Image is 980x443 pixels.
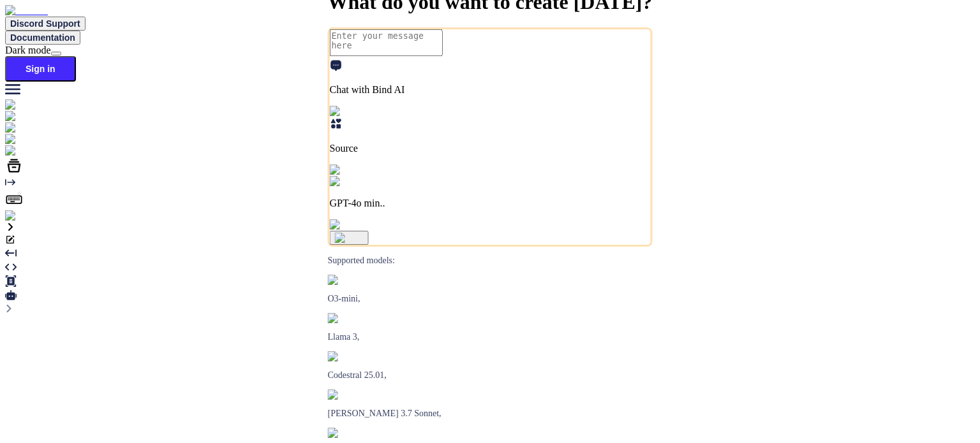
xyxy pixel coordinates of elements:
p: Codestral 25.01, [328,370,653,381]
p: GPT-4o min.. [330,198,651,209]
img: icon [335,233,364,243]
img: GPT-4o mini [330,176,393,187]
img: githubLight [5,134,64,145]
span: Documentation [10,33,75,43]
img: chat [5,122,33,134]
img: attachment [330,219,385,231]
p: Llama 3, [328,332,653,342]
p: O3-mini, [328,294,653,304]
img: Pick Models [330,164,391,176]
p: Chat with Bind AI [330,84,651,96]
img: GPT-4 [328,275,362,285]
span: Dark mode [5,45,51,55]
img: claude [328,389,362,400]
button: Sign in [5,56,76,82]
img: signin [5,210,40,222]
span: Discord Support [10,18,80,29]
p: Source [330,143,651,154]
img: Pick Tools [330,106,383,117]
button: Discord Support [5,17,85,31]
img: ai-studio [5,111,51,122]
p: [PERSON_NAME] 3.7 Sonnet, [328,409,653,419]
img: Llama2 [328,313,366,323]
p: Supported models: [328,256,653,266]
button: Documentation [5,31,80,45]
img: Mistral-AI [328,351,376,361]
img: chat [5,99,33,111]
img: Bind AI [5,5,48,17]
img: darkCloudIdeIcon [5,145,89,157]
img: claude [328,428,362,438]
